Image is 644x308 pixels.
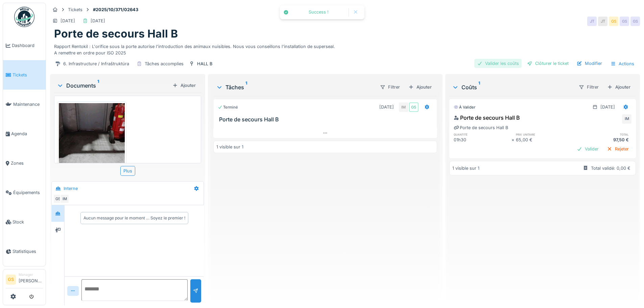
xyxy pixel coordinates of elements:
div: IM [60,194,69,204]
div: IM [622,114,631,124]
div: Documents [57,81,170,90]
div: [DATE] [61,18,75,24]
span: Maintenance [13,101,43,108]
div: À valider [454,104,475,110]
div: Rejeter [604,144,631,153]
div: Tâches accomplies [145,61,184,67]
div: 1 visible sur 1 [216,144,243,150]
div: 97,50 € [574,137,631,143]
a: Équipements [3,178,46,207]
div: IM [399,102,408,112]
span: Stock [13,219,43,225]
h6: total [574,132,631,137]
div: Porte de secours Hall B [454,114,520,122]
div: Modifier [574,59,605,68]
div: Clôturer le ticket [524,59,571,68]
div: Plus [120,166,135,176]
sup: 1 [478,83,480,91]
div: Manager [19,272,43,277]
h1: Porte de secours Hall B [54,27,178,40]
sup: 1 [245,83,247,91]
div: Tâches [216,83,374,91]
div: Ajouter [604,82,633,92]
span: Équipements [13,189,43,196]
li: [PERSON_NAME] [19,272,43,287]
div: 65,00 € [516,137,574,143]
div: HALL B [197,61,212,67]
div: [DATE] [91,18,105,24]
span: Statistiques [13,248,43,255]
div: Tickets [68,6,82,13]
div: × [511,137,516,143]
div: Valider [574,144,601,153]
h6: quantité [454,132,511,137]
a: Agenda [3,119,46,148]
div: [DATE] [600,104,615,110]
div: GS [620,17,629,26]
li: GS [6,275,16,285]
div: [DATE] [379,104,394,110]
h3: Porte de secours Hall B [219,116,434,123]
h6: prix unitaire [516,132,574,137]
div: Success ! [292,9,345,15]
div: Filtrer [576,82,602,92]
div: Porte de secours Hall B [454,124,508,131]
div: Valider les coûts [474,59,522,68]
a: Tickets [3,60,46,90]
div: Aucun message pour le moment … Soyez le premier ! [84,215,185,221]
div: Coûts [452,83,573,91]
strong: #2025/10/371/02643 [90,6,141,13]
div: Ajouter [170,81,198,90]
div: 6. Infrastructure / Infraštruktúra [63,61,129,67]
div: GS [409,102,419,112]
div: GS [609,17,618,26]
sup: 1 [97,81,99,90]
div: Interne [64,185,78,192]
div: Terminé [218,104,238,110]
span: Tickets [13,72,43,78]
a: Zones [3,148,46,178]
div: Total validé: 0,00 € [591,165,630,171]
span: Dashboard [12,42,43,49]
span: Agenda [11,131,43,137]
img: uu2ut3st8q5hfbh64zk7cxd7gcqd [59,103,125,169]
div: 1 visible sur 1 [452,165,479,171]
div: Actions [607,59,637,69]
div: Filtrer [377,82,403,92]
div: JT [587,17,597,26]
div: 01h30 [454,137,511,143]
a: Dashboard [3,31,46,60]
div: GS [630,17,640,26]
div: Rapport Rentokil : L'orifice sous la porte autorise l'introduction des animaux nuisibles. Nous vo... [54,41,636,56]
a: GS Manager[PERSON_NAME] [6,272,43,288]
a: Statistiques [3,237,46,266]
a: Stock [3,207,46,237]
img: Badge_color-CXgf-gQk.svg [14,7,34,27]
div: JT [598,17,607,26]
div: GS [53,194,63,204]
span: Zones [11,160,43,166]
div: Ajouter [406,82,434,92]
a: Maintenance [3,90,46,119]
